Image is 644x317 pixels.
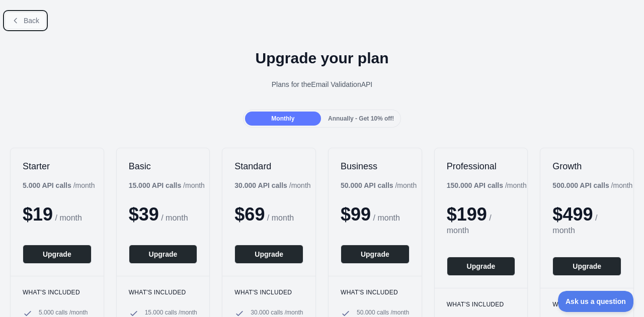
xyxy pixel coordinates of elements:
div: / month [447,180,527,190]
div: / month [234,180,310,190]
b: 50.000 API calls [341,181,393,189]
span: $ 99 [341,204,371,225]
span: $ 199 [447,204,487,225]
span: $ 499 [552,204,593,225]
h2: Business [341,160,410,172]
h2: Growth [552,160,621,172]
iframe: Toggle Customer Support [558,291,634,312]
b: 150.000 API calls [447,181,503,189]
h2: Standard [234,160,303,172]
b: 500.000 API calls [552,181,609,189]
span: $ 69 [234,204,265,225]
div: / month [341,180,417,190]
div: / month [552,180,632,190]
h2: Professional [447,160,516,172]
b: 30.000 API calls [234,181,287,189]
